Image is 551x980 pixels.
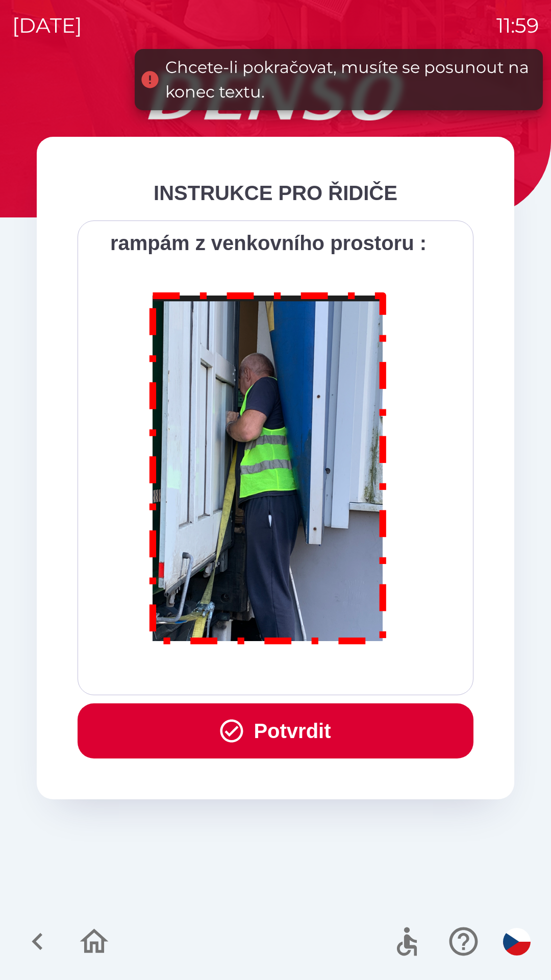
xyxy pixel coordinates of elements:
[165,55,533,104] div: Chcete-li pokračovat, musíte se posunout na konec textu.
[496,10,539,41] p: 11:59
[78,178,473,208] div: INSTRUKCE PRO ŘIDIČE
[12,10,82,41] p: [DATE]
[503,928,531,955] img: cs flag
[37,71,514,120] img: Logo
[138,279,399,654] img: M8MNayrTL6gAAAABJRU5ErkJggg==
[78,703,473,758] button: Potvrdit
